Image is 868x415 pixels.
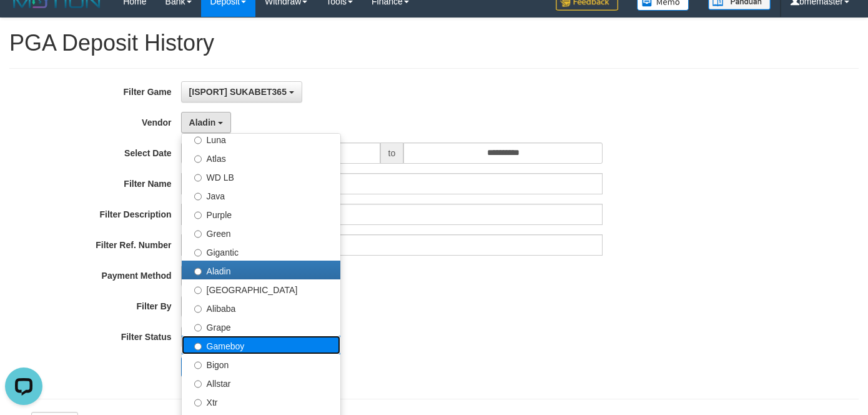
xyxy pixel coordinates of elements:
[182,317,340,336] label: Grape
[380,142,404,164] span: to
[181,112,232,133] button: Aladin
[182,223,340,242] label: Green
[194,230,202,238] input: Green
[182,392,340,411] label: Xtr
[194,211,202,219] input: Purple
[194,267,202,276] input: Aladin
[194,342,202,351] input: Gameboy
[182,261,340,279] label: Aladin
[194,324,202,332] input: Grape
[182,279,340,298] label: [GEOGRAPHIC_DATA]
[182,298,340,317] label: Alibaba
[9,31,859,56] h1: PGA Deposit History
[182,204,340,223] label: Purple
[182,129,340,148] label: Luna
[194,305,202,313] input: Alibaba
[194,192,202,201] input: Java
[182,167,340,186] label: WD LB
[194,361,202,369] input: Bigon
[189,117,216,127] span: Aladin
[194,136,202,144] input: Luna
[182,242,340,261] label: Gigantic
[5,5,42,42] button: Open LiveChat chat widget
[182,354,340,373] label: Bigon
[194,155,202,163] input: Atlas
[182,148,340,167] label: Atlas
[194,249,202,257] input: Gigantic
[194,174,202,182] input: WD LB
[189,87,287,97] span: [ISPORT] SUKABET365
[194,380,202,388] input: Allstar
[182,373,340,392] label: Allstar
[194,399,202,407] input: Xtr
[194,286,202,294] input: [GEOGRAPHIC_DATA]
[181,81,302,102] button: [ISPORT] SUKABET365
[182,336,340,354] label: Gameboy
[182,186,340,204] label: Java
